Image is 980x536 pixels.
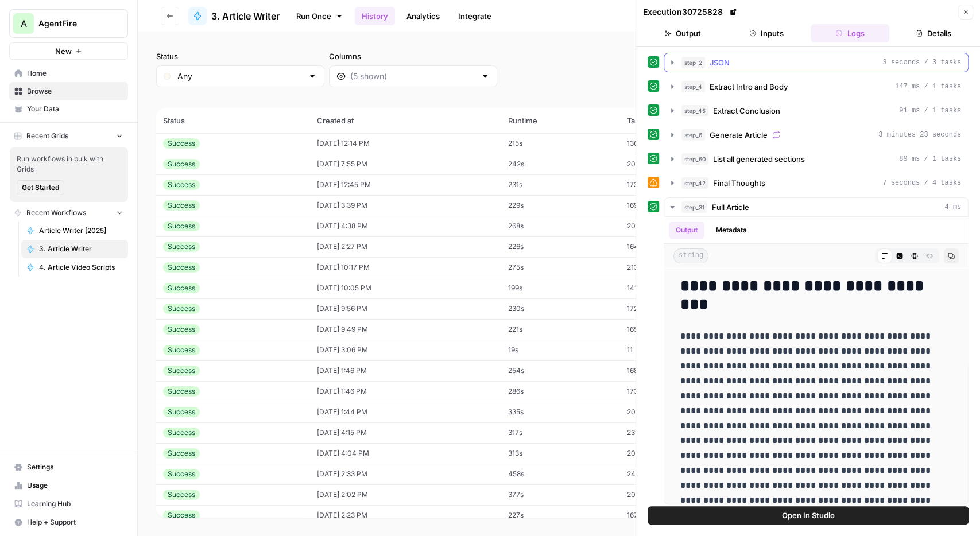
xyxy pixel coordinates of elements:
[710,81,788,92] span: Extract Intro and Body
[620,278,714,298] td: 141
[501,216,620,236] td: 268s
[712,201,749,213] span: Full Article
[501,340,620,360] td: 19s
[27,480,123,491] span: Usage
[9,458,128,476] a: Settings
[163,180,200,190] div: Success
[501,319,620,340] td: 221s
[681,153,708,165] span: step_60
[944,202,961,212] span: 4 ms
[400,7,447,25] a: Analytics
[39,226,123,236] span: Article Writer [2025]
[878,130,961,140] span: 3 minutes 23 seconds
[501,360,620,381] td: 254s
[620,298,714,319] td: 172
[27,68,123,79] span: Home
[664,53,968,72] button: 3 seconds / 3 tasks
[163,469,200,479] div: Success
[163,324,200,335] div: Success
[39,244,123,254] span: 3. Article Writer
[620,216,714,236] td: 203
[673,248,708,263] span: string
[289,6,350,26] a: Run Once
[782,510,835,521] span: Open In Studio
[501,422,620,443] td: 317s
[310,443,501,464] td: [DATE] 4:04 PM
[310,340,501,360] td: [DATE] 3:06 PM
[310,505,501,526] td: [DATE] 2:23 PM
[21,258,128,277] a: 4. Article Video Scripts
[620,381,714,402] td: 173
[163,304,200,314] div: Success
[501,443,620,464] td: 313s
[899,154,961,164] span: 89 ms / 1 tasks
[310,298,501,319] td: [DATE] 9:56 PM
[648,506,969,525] button: Open In Studio
[39,262,123,273] span: 4. Article Video Scripts
[156,51,324,62] label: Status
[163,242,200,252] div: Success
[664,102,968,120] button: 91 ms / 1 tasks
[620,402,714,422] td: 204
[894,24,973,42] button: Details
[163,386,200,397] div: Success
[55,45,72,57] span: New
[310,402,501,422] td: [DATE] 1:44 PM
[156,87,962,108] span: (779 records)
[664,77,968,96] button: 147 ms / 1 tasks
[501,505,620,526] td: 227s
[501,381,620,402] td: 286s
[310,236,501,257] td: [DATE] 2:27 PM
[664,126,968,144] button: 3 minutes 23 seconds
[329,51,497,62] label: Columns
[501,257,620,278] td: 275s
[664,217,968,504] div: 4 ms
[501,236,620,257] td: 226s
[21,222,128,240] a: Article Writer [2025]
[620,154,714,174] td: 208
[669,222,704,239] button: Output
[310,174,501,195] td: [DATE] 12:45 PM
[501,154,620,174] td: 242s
[310,360,501,381] td: [DATE] 1:46 PM
[27,104,123,114] span: Your Data
[501,174,620,195] td: 231s
[664,174,968,192] button: 7 seconds / 4 tasks
[501,278,620,298] td: 199s
[9,513,128,531] button: Help + Support
[713,153,805,165] span: List all generated sections
[211,9,280,23] span: 3. Article Writer
[664,150,968,168] button: 89 ms / 1 tasks
[620,319,714,340] td: 165
[643,24,722,42] button: Output
[9,476,128,495] a: Usage
[310,154,501,174] td: [DATE] 7:55 PM
[27,462,123,472] span: Settings
[620,340,714,360] td: 11
[9,100,128,118] a: Your Data
[17,154,121,174] span: Run workflows in bulk with Grids
[620,505,714,526] td: 167
[163,200,200,211] div: Success
[501,133,620,154] td: 215s
[310,195,501,216] td: [DATE] 3:39 PM
[27,517,123,527] span: Help + Support
[811,24,890,42] button: Logs
[620,174,714,195] td: 173
[620,195,714,216] td: 169
[501,195,620,216] td: 229s
[188,7,280,25] a: 3. Article Writer
[713,177,765,189] span: Final Thoughts
[163,283,200,293] div: Success
[501,484,620,505] td: 377s
[310,278,501,298] td: [DATE] 10:05 PM
[501,108,620,133] th: Runtime
[9,42,128,60] button: New
[620,484,714,505] td: 202
[17,180,64,195] button: Get Started
[882,178,961,188] span: 7 seconds / 4 tasks
[713,105,780,116] span: Extract Conclusion
[310,484,501,505] td: [DATE] 2:02 PM
[310,216,501,236] td: [DATE] 4:38 PM
[163,366,200,376] div: Success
